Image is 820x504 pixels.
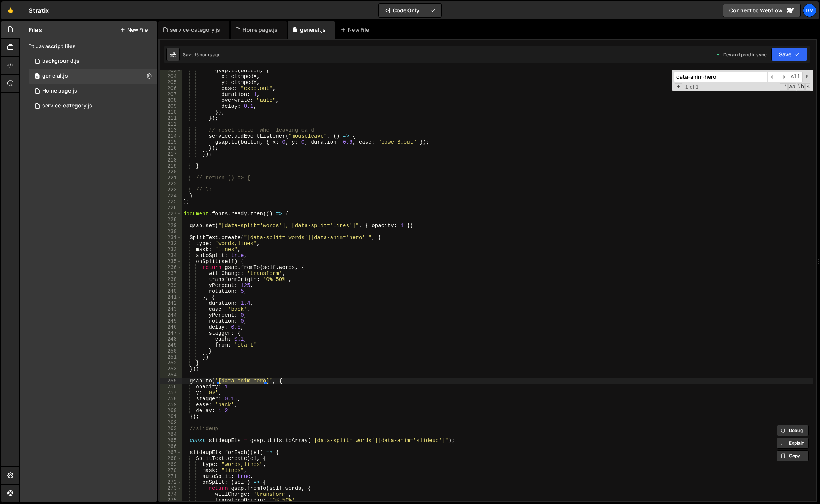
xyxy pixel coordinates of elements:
div: 212 [160,121,182,127]
div: 232 [160,241,182,247]
div: Home page.js [242,26,278,34]
div: 264 [160,432,182,438]
div: 208 [160,97,182,103]
div: 270 [160,467,182,473]
span: Search In Selection [805,83,810,91]
div: service-category.js [170,26,220,34]
div: 271 [160,473,182,479]
div: background.js [42,58,79,65]
span: CaseSensitive Search [788,83,796,91]
span: 0 [35,74,40,80]
div: 16575/45802.js [29,69,157,84]
div: 16575/45066.js [29,54,157,69]
button: Code Only [379,4,441,17]
div: 261 [160,414,182,420]
div: 220 [160,169,182,175]
div: 246 [160,324,182,330]
div: 262 [160,420,182,426]
div: 213 [160,127,182,133]
div: Javascript files [20,39,157,54]
div: Dev and prod in sync [716,51,767,58]
div: 203 [160,68,182,73]
div: 239 [160,282,182,288]
span: ​ [778,72,788,82]
button: Save [771,48,807,61]
div: 268 [160,456,182,461]
div: 238 [160,276,182,282]
div: 236 [160,264,182,270]
div: 228 [160,217,182,223]
span: 1 of 1 [682,84,702,90]
div: 215 [160,139,182,145]
div: 248 [160,336,182,342]
div: 223 [160,187,182,193]
div: 249 [160,342,182,348]
div: 225 [160,199,182,205]
div: 204 [160,73,182,79]
div: Home page.js [42,88,77,94]
: 16575/45977.js [29,84,157,98]
div: general.js [42,73,68,79]
div: 269 [160,461,182,467]
div: 209 [160,103,182,109]
div: 224 [160,193,182,199]
div: 234 [160,253,182,259]
button: Debug [777,425,809,436]
div: 221 [160,175,182,181]
div: 217 [160,151,182,157]
div: 229 [160,223,182,229]
div: 241 [160,294,182,300]
div: 258 [160,396,182,402]
div: 235 [160,259,182,264]
div: 263 [160,426,182,432]
div: New File [341,26,372,34]
div: 16575/46945.js [29,98,157,113]
div: 255 [160,378,182,384]
span: ​ [767,72,778,82]
div: 230 [160,229,182,235]
div: 242 [160,300,182,306]
div: 256 [160,384,182,390]
a: Dm [803,4,816,17]
div: 218 [160,157,182,163]
span: Alt-Enter [788,72,803,82]
div: Stratix [29,6,49,15]
div: 247 [160,330,182,336]
div: service-category.js [42,103,92,109]
div: 244 [160,312,182,318]
div: 257 [160,390,182,396]
div: 273 [160,485,182,491]
div: 237 [160,270,182,276]
div: 240 [160,288,182,294]
span: Toggle Replace mode [675,83,682,90]
div: 266 [160,444,182,450]
div: 226 [160,205,182,211]
div: 274 [160,491,182,497]
div: 206 [160,85,182,91]
div: 253 [160,366,182,372]
div: 222 [160,181,182,187]
div: 205 [160,79,182,85]
div: 219 [160,163,182,169]
input: Search for [674,72,767,82]
div: 245 [160,318,182,324]
div: 216 [160,145,182,151]
div: 272 [160,479,182,485]
div: 250 [160,348,182,354]
div: 243 [160,306,182,312]
span: RegExp Search [780,83,788,91]
div: Saved [183,51,221,58]
button: Explain [777,438,809,449]
a: Connect to Webflow [723,4,801,17]
div: 275 [160,497,182,503]
div: general.js [300,26,326,34]
a: 🤙 [1,1,20,19]
div: 259 [160,402,182,408]
button: New File [120,27,148,33]
h2: Files [29,26,42,34]
div: 267 [160,450,182,456]
div: 214 [160,133,182,139]
div: 5 hours ago [196,51,221,58]
span: Whole Word Search [797,83,805,91]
